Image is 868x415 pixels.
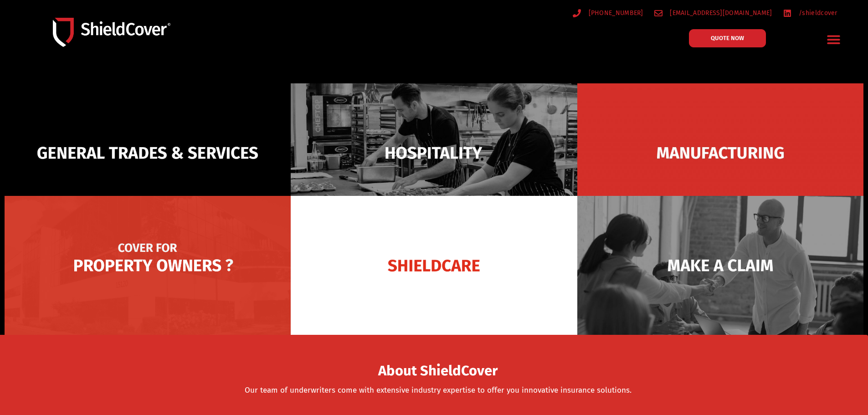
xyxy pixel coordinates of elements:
span: QUOTE NOW [711,35,744,41]
span: /shieldcover [796,7,837,19]
div: Menu Toggle [823,29,845,50]
span: [EMAIL_ADDRESS][DOMAIN_NAME] [668,7,772,19]
a: [PHONE_NUMBER] [573,7,643,19]
a: Our team of underwriters come with extensive industry expertise to offer you innovative insurance... [245,385,632,395]
span: [PHONE_NUMBER] [586,7,643,19]
a: About ShieldCover [378,368,498,377]
a: QUOTE NOW [689,29,766,47]
a: [EMAIL_ADDRESS][DOMAIN_NAME] [654,7,772,19]
a: /shieldcover [783,7,837,19]
span: About ShieldCover [378,365,498,377]
img: Shield-Cover-Underwriting-Australia-logo-full [53,18,170,46]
